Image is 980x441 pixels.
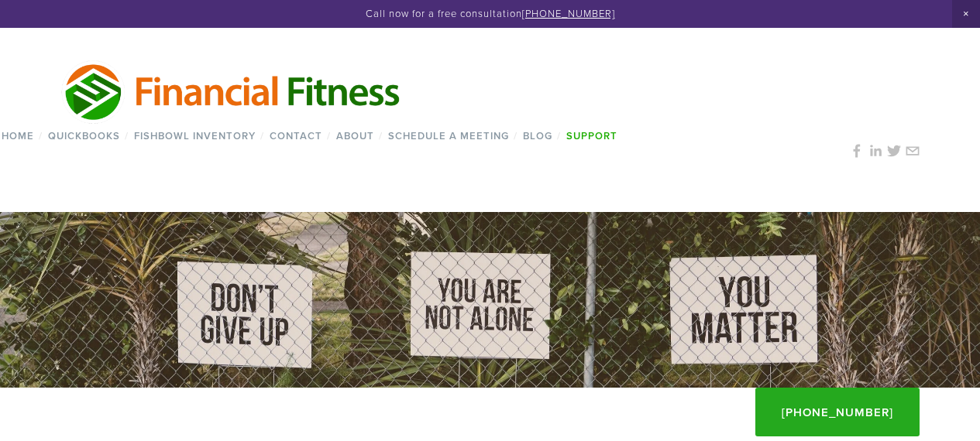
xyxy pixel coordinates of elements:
span: / [379,128,383,143]
span: / [39,128,43,143]
img: Financial Fitness Consulting [60,58,403,125]
a: Support [561,125,622,147]
h1: Support [60,281,920,319]
a: QuickBooks [43,125,125,147]
span: / [327,128,331,143]
a: About [331,125,379,147]
p: Call now for a free consultation [30,8,950,20]
a: [PHONE_NUMBER] [522,6,615,20]
a: Contact [264,125,327,147]
span: / [514,128,518,143]
span: / [557,128,561,143]
a: Fishbowl Inventory [129,125,260,147]
a: Blog [518,125,557,147]
span: / [125,128,129,143]
span: / [260,128,264,143]
a: Schedule a Meeting [383,125,514,147]
a: [PHONE_NUMBER] [755,388,920,436]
